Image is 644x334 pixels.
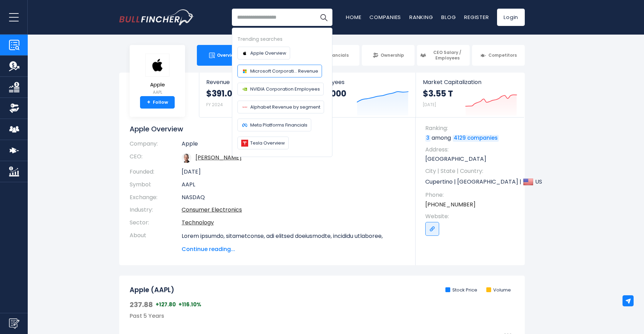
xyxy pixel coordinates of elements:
[130,204,182,216] th: Industry:
[250,67,318,75] span: Microsoft Corporati... Revenue
[237,119,311,131] a: Meta Platforms Financials
[425,134,518,142] p: among
[369,13,401,21] a: Companies
[206,79,300,85] span: Revenue
[206,88,245,99] strong: $391.04 B
[250,121,307,129] span: Meta Platforms Financials
[250,103,320,111] span: Alphabet Revenue by segment
[472,45,525,66] a: Competitors
[423,102,436,108] small: [DATE]
[464,13,489,21] a: Register
[182,166,405,178] td: [DATE]
[119,9,194,25] img: Bullfincher logo
[140,96,175,109] a: +Follow
[346,13,361,21] a: Home
[241,68,248,75] img: Company logo
[182,191,405,204] td: NASDAQ
[441,13,456,21] a: Blog
[423,79,517,85] span: Market Capitalization
[250,85,320,93] span: NVIDIA Corporation Employees
[217,53,237,58] span: Overview
[130,150,182,166] th: CEO:
[362,45,415,66] a: Ownership
[425,222,439,236] a: Go to link
[425,155,518,163] p: [GEOGRAPHIC_DATA]
[145,89,169,95] small: AAPL
[130,312,164,320] span: Past 5 Years
[182,245,405,253] span: Continue reading...
[241,50,248,57] img: Company logo
[237,65,322,77] a: Microsoft Corporati... Revenue
[425,124,518,132] span: Ranking:
[425,213,518,220] span: Website:
[237,47,290,59] a: Apple Overview
[445,287,477,293] li: Stock Price
[195,154,242,161] a: ceo
[199,73,307,117] a: Revenue $391.04 B FY 2024
[130,286,174,295] h2: Apple (AAPL)
[237,83,324,95] a: NVIDIA Corporation Employees
[241,104,248,111] img: Company logo
[206,102,223,108] small: FY 2024
[425,201,476,208] a: [PHONE_NUMBER]
[9,103,19,113] img: Ownership
[147,99,150,105] strong: +
[250,139,285,147] span: Tesla Overview
[409,13,433,21] a: Ranking
[237,35,327,43] div: Trending searches
[179,301,201,308] span: +116.10%
[130,216,182,229] th: Sector:
[130,140,182,150] th: Company:
[182,219,214,226] a: Technology
[182,140,405,150] td: Apple
[488,53,517,58] span: Competitors
[130,229,182,253] th: About
[130,124,405,133] h1: Apple Overview
[182,153,191,163] img: tim-cook.jpg
[145,53,170,96] a: Apple AAPL
[156,301,176,308] span: +127.80
[237,101,324,113] a: Alphabet Revenue by segment
[314,79,408,85] span: Employees
[182,178,405,191] td: AAPL
[326,53,349,58] span: Financials
[428,50,467,61] span: CEO Salary / Employees
[425,191,518,199] span: Phone:
[425,177,518,187] p: Cupertino | [GEOGRAPHIC_DATA] | US
[425,146,518,154] span: Address:
[381,53,404,58] span: Ownership
[315,9,332,26] button: Search
[307,73,415,117] a: Employees 164,000 FY 2024
[130,191,182,204] th: Exchange:
[423,88,453,99] strong: $3.55 T
[241,122,248,129] img: Company logo
[145,82,169,88] span: Apple
[486,287,511,293] li: Volume
[119,9,194,25] a: Go to homepage
[130,178,182,191] th: Symbol:
[182,206,242,214] a: Consumer Electronics
[130,300,153,309] span: 237.88
[241,140,248,147] img: Company logo
[425,135,430,142] a: 3
[250,49,286,57] span: Apple Overview
[237,137,289,149] a: Tesla Overview
[197,45,250,66] a: Overview
[497,9,525,26] a: Login
[416,73,524,117] a: Market Capitalization $3.55 T [DATE]
[130,166,182,178] th: Founded:
[417,45,470,66] a: CEO Salary / Employees
[307,45,359,66] a: Financials
[241,86,248,93] img: Company logo
[425,167,518,175] span: City | State | Country:
[453,135,499,142] a: 4129 companies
